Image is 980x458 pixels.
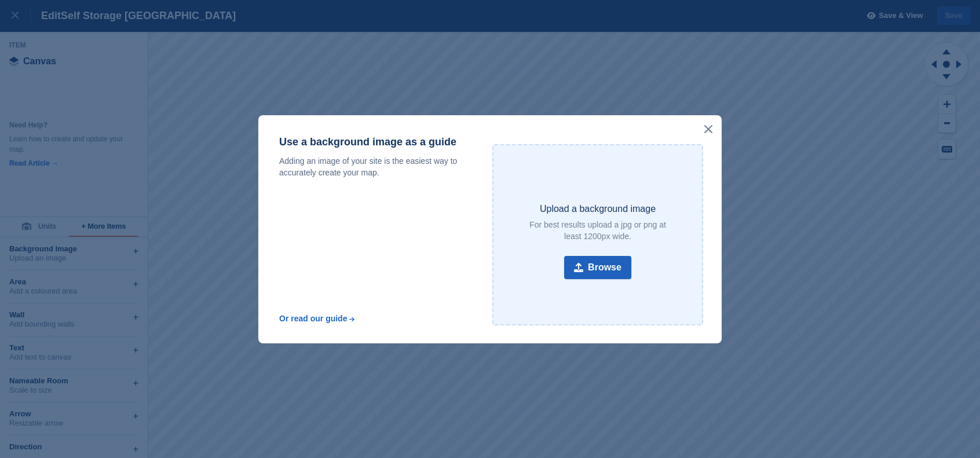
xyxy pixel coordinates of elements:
[279,136,471,148] p: Use a background image as a guide
[279,314,356,323] a: Or read our guide
[564,256,631,279] button: Browse
[525,219,670,242] p: For best results upload a jpg or png at least 1200px wide.
[279,155,471,178] p: Adding an image of your site is the easiest way to accurately create your map.
[540,203,656,214] p: Upload a background image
